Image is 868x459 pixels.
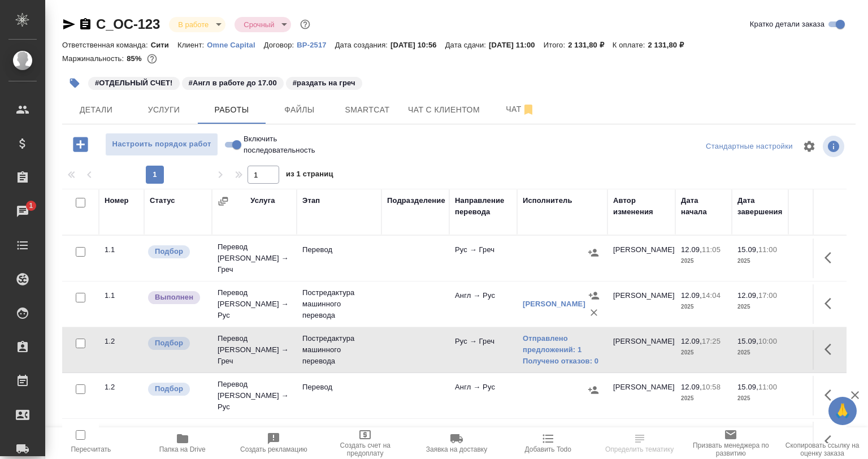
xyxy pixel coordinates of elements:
p: Дата сдачи: [445,41,489,49]
button: 🙏 [828,397,857,425]
div: Статус [150,195,175,206]
td: Перевод [PERSON_NAME] → Греч [212,327,297,373]
p: 2025 [681,256,726,267]
div: Исполнитель [523,195,572,206]
p: Маржинальность: [62,54,127,63]
p: 287 [794,290,839,301]
span: Заявка на доставку [426,445,487,453]
div: Можно подбирать исполнителей [147,336,206,351]
span: Кратко детали заказа [750,19,824,30]
p: 15.09, [737,383,758,391]
button: Настроить порядок работ [105,133,218,156]
p: 12.09, [681,245,702,254]
button: Назначить [585,244,602,261]
button: Добавить тэг [62,71,87,96]
td: [PERSON_NAME] [607,239,675,278]
p: Выполнен [155,292,193,303]
p: 2025 [681,393,726,404]
div: 1.2 [105,336,138,347]
td: [PERSON_NAME] [607,330,675,370]
span: Работы [205,103,259,117]
button: Здесь прячутся важные кнопки [818,244,845,271]
p: слово [794,393,839,404]
a: C_OC-123 [96,16,160,32]
button: Здесь прячутся важные кнопки [818,290,845,317]
button: Создать счет на предоплату [319,427,411,459]
span: Скопировать ссылку на оценку заказа [783,441,861,457]
span: Определить тематику [605,445,674,453]
a: ВР-2517 [297,40,335,49]
p: 10:58 [702,383,721,391]
div: Услуга [250,195,275,206]
p: 17:00 [758,291,777,300]
div: Подразделение [387,195,445,206]
span: Настроить таблицу [796,133,823,160]
button: Удалить [585,304,602,321]
p: 11:05 [702,245,721,254]
td: [PERSON_NAME] [607,284,675,324]
div: split button [703,138,796,155]
p: 0 [794,382,839,393]
div: Можно подбирать исполнителей [147,382,206,397]
p: 14:04 [702,291,721,300]
span: Создать счет на предоплату [326,441,404,457]
div: В работе [235,17,291,32]
p: Подбор [155,383,183,395]
p: 12.09, [681,337,702,345]
p: 15.09, [737,245,758,254]
p: слово [794,301,839,313]
p: 2025 [681,301,726,313]
button: Назначить [585,287,602,304]
p: #раздать на греч [293,77,355,89]
td: Рус → Греч [449,330,517,370]
p: 2 131,80 ₽ [568,41,613,49]
span: раздать на греч [285,77,363,87]
p: Подбор [155,337,183,349]
button: Здесь прячутся важные кнопки [818,382,845,409]
p: 12.09, [681,291,702,300]
p: Итого: [544,41,568,49]
span: Smartcat [340,103,394,117]
button: Скопировать ссылку для ЯМессенджера [62,18,76,31]
div: Этап [302,195,320,206]
button: Добавить Todo [502,427,594,459]
p: Договор: [264,41,297,49]
button: Определить тематику [594,427,685,459]
td: Англ → Рус [449,376,517,415]
span: Файлы [272,103,327,117]
button: Срочный [240,20,277,29]
p: #Англ в работе до 17.00 [189,77,277,89]
p: 11:00 [758,245,777,254]
span: ОТДЕЛЬНЫЙ СЧЕТ! [87,77,181,87]
span: Создать рекламацию [240,445,307,453]
p: слово [794,347,839,358]
p: Omne Capital [207,41,263,49]
p: 0 [794,244,839,256]
p: 15.09, [737,337,758,345]
button: Заявка на доставку [411,427,502,459]
p: 85% [127,54,144,63]
div: Можно подбирать исполнителей [147,244,206,259]
div: Исполнитель завершил работу [147,290,206,305]
span: Папка на Drive [159,445,206,453]
button: 264.04 RUB; [145,51,159,66]
span: из 1 страниц [286,167,333,184]
button: Скопировать ссылку [79,18,92,31]
p: 10:00 [758,337,777,345]
a: [PERSON_NAME] [523,300,585,308]
td: Перевод [PERSON_NAME] → Греч [212,236,297,281]
button: Призвать менеджера по развитию [685,427,776,459]
p: 2025 [737,301,783,313]
p: слово [794,256,839,267]
p: 12.09, [681,383,702,391]
button: Скопировать ссылку на оценку заказа [776,427,868,459]
button: Здесь прячутся важные кнопки [818,427,845,454]
span: 1 [22,200,40,211]
svg: Отписаться [522,103,535,116]
p: 17:25 [702,337,721,345]
button: Назначить [585,382,602,399]
p: ВР-2517 [297,41,335,49]
p: Дата создания: [335,41,390,49]
p: Постредактура машинного перевода [302,287,376,321]
a: Получено отказов: 0 [523,356,602,367]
